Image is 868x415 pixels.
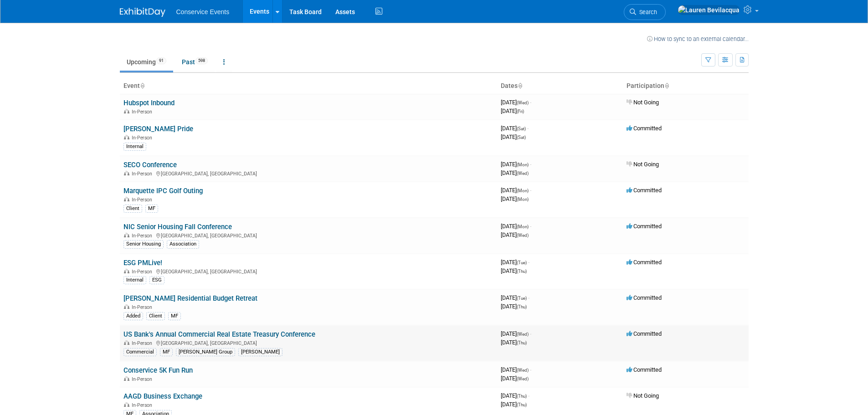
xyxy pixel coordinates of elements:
[627,294,662,301] span: Committed
[501,366,531,373] span: [DATE]
[517,402,527,407] span: (Thu)
[627,259,662,266] span: Committed
[149,276,164,284] div: ESG
[530,99,531,106] span: -
[123,267,493,275] div: [GEOGRAPHIC_DATA], [GEOGRAPHIC_DATA]
[530,366,531,373] span: -
[145,205,158,213] div: MF
[132,109,155,115] span: In-Person
[123,294,257,302] a: [PERSON_NAME] Residential Budget Retreat
[518,82,522,89] a: Sort by Start Date
[501,267,527,274] span: [DATE]
[124,269,129,273] img: In-Person Event
[501,339,527,346] span: [DATE]
[497,78,623,94] th: Dates
[501,392,529,399] span: [DATE]
[123,99,175,107] a: Hubspot Inbound
[195,57,208,64] span: 598
[678,5,740,15] img: Lauren Bevilacqua
[501,401,527,408] span: [DATE]
[132,340,155,346] span: In-Person
[120,53,173,71] a: Upcoming91
[176,8,230,15] span: Conservice Events
[123,161,177,169] a: SECO Conference
[132,233,155,239] span: In-Person
[627,125,662,132] span: Committed
[530,161,531,168] span: -
[124,304,129,309] img: In-Person Event
[132,197,155,203] span: In-Person
[123,330,315,338] a: US Bank's Annual Commercial Real Estate Treasury Conference
[123,205,142,213] div: Client
[501,294,529,301] span: [DATE]
[517,162,529,167] span: (Mon)
[517,126,526,131] span: (Sat)
[140,82,144,89] a: Sort by Event Name
[123,240,164,248] div: Senior Housing
[124,233,129,237] img: In-Person Event
[501,330,531,337] span: [DATE]
[528,392,529,399] span: -
[627,187,662,194] span: Committed
[517,368,529,373] span: (Wed)
[123,366,193,374] a: Conservice 5K Fun Run
[501,187,531,194] span: [DATE]
[527,125,529,132] span: -
[501,125,529,132] span: [DATE]
[517,260,527,265] span: (Tue)
[530,223,531,230] span: -
[123,169,493,177] div: [GEOGRAPHIC_DATA], [GEOGRAPHIC_DATA]
[624,4,666,20] a: Search
[517,394,527,399] span: (Thu)
[132,269,155,275] span: In-Person
[623,78,749,94] th: Participation
[517,100,529,105] span: (Wed)
[124,197,129,201] img: In-Person Event
[176,348,235,356] div: [PERSON_NAME] Group
[517,269,527,274] span: (Thu)
[123,125,193,133] a: [PERSON_NAME] Pride
[517,376,529,381] span: (Wed)
[636,9,657,15] span: Search
[124,109,129,113] img: In-Person Event
[124,376,129,381] img: In-Person Event
[517,109,524,114] span: (Fri)
[627,223,662,230] span: Committed
[627,161,659,168] span: Not Going
[132,402,155,408] span: In-Person
[501,169,529,176] span: [DATE]
[501,303,527,310] span: [DATE]
[501,375,529,382] span: [DATE]
[123,223,232,231] a: NIC Senior Housing Fall Conference
[627,99,659,106] span: Not Going
[124,340,129,345] img: In-Person Event
[530,330,531,337] span: -
[146,312,165,320] div: Client
[517,197,529,202] span: (Mon)
[123,392,202,400] a: AAGD Business Exchange
[160,348,173,356] div: MF
[124,402,129,407] img: In-Person Event
[501,108,524,114] span: [DATE]
[123,339,493,346] div: [GEOGRAPHIC_DATA], [GEOGRAPHIC_DATA]
[501,231,529,238] span: [DATE]
[120,78,497,94] th: Event
[123,187,203,195] a: Marquette IPC Golf Outing
[123,348,157,356] div: Commercial
[627,330,662,337] span: Committed
[501,99,531,106] span: [DATE]
[517,224,529,229] span: (Mon)
[517,332,529,337] span: (Wed)
[517,233,529,238] span: (Wed)
[132,171,155,177] span: In-Person
[123,276,146,284] div: Internal
[120,8,165,17] img: ExhibitDay
[517,135,526,140] span: (Sat)
[501,161,531,168] span: [DATE]
[123,259,162,267] a: ESG PMLive!
[132,376,155,382] span: In-Person
[123,312,143,320] div: Added
[517,171,529,176] span: (Wed)
[517,296,527,301] span: (Tue)
[175,53,215,71] a: Past598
